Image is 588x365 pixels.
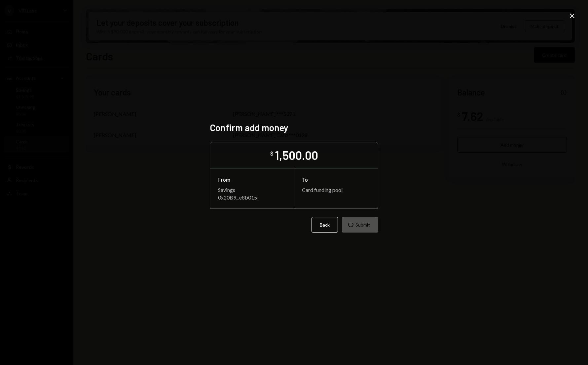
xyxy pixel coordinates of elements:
[218,187,286,193] div: Savings
[270,150,274,157] div: $
[218,176,286,183] div: From
[312,217,338,233] button: Back
[210,121,378,134] h2: Confirm add money
[302,187,370,193] div: Card funding pool
[302,176,370,183] div: To
[218,194,286,201] div: 0x20B9...e8b015
[275,148,318,163] div: 1,500.00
